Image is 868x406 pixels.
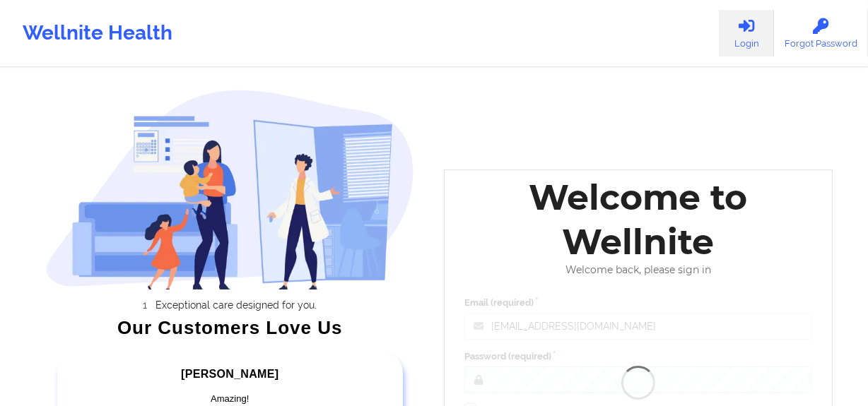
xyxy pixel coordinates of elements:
a: Forgot Password [774,10,868,56]
a: Login [719,10,774,56]
div: Welcome to Wellnite [454,175,822,264]
li: Exceptional care designed for you. [58,299,414,311]
div: Our Customers Love Us [46,321,415,335]
span: [PERSON_NAME] [181,368,278,380]
div: Amazing! [81,392,380,406]
img: wellnite-auth-hero_200.c722682e.png [46,89,415,289]
div: Welcome back, please sign in [454,264,822,276]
